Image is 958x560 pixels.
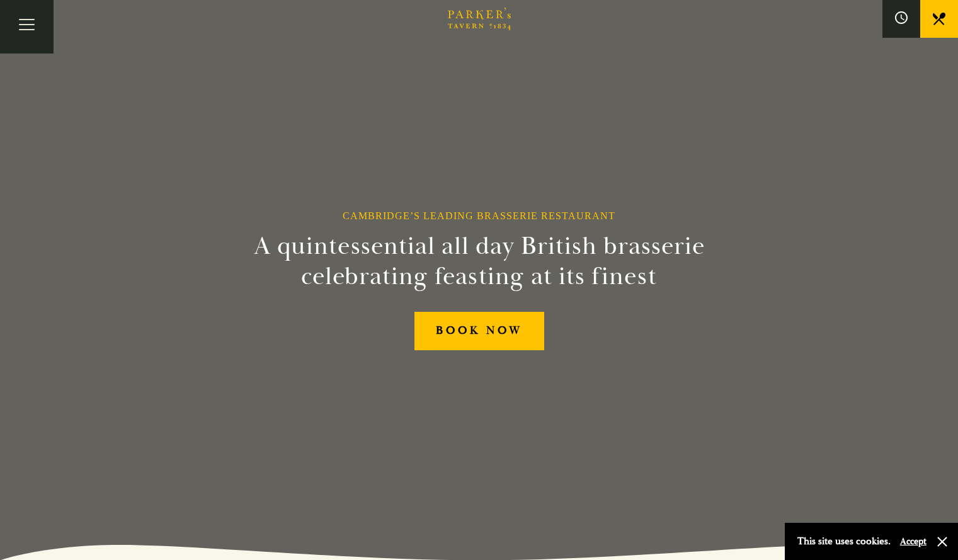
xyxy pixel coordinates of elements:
a: BOOK NOW [414,312,544,350]
button: Close and accept [936,535,949,548]
h1: Cambridge’s Leading Brasserie Restaurant [343,210,615,222]
p: This site uses cookies. [797,532,891,551]
button: Accept [900,535,927,547]
h2: A quintessential all day British brasserie celebrating feasting at its finest [192,231,767,292]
